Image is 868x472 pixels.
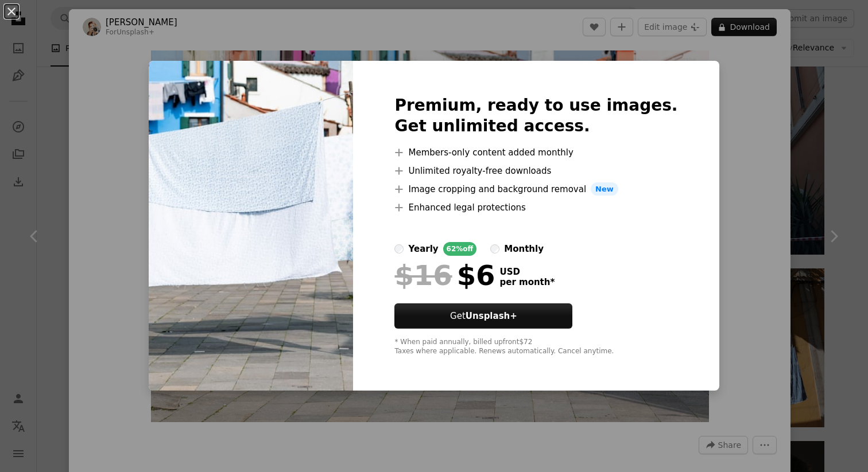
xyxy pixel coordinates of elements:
[408,242,438,256] div: yearly
[499,267,555,277] span: USD
[466,311,517,321] strong: Unsplash+
[504,242,544,256] div: monthly
[394,338,677,356] div: * When paid annually, billed upfront $72 Taxes where applicable. Renews automatically. Cancel any...
[394,201,677,214] li: Enhanced legal protections
[443,242,477,256] div: 62% off
[394,164,677,178] li: Unlimited royalty-free downloads
[591,182,618,196] span: New
[394,95,677,136] h2: Premium, ready to use images. Get unlimited access.
[394,260,452,290] span: $16
[394,303,572,329] button: GetUnsplash+
[394,260,495,290] div: $6
[394,146,677,159] li: Members-only content added monthly
[394,244,404,253] input: yearly62%off
[149,61,353,391] img: premium_photo-1677646868230-6cac7681aa94
[499,277,555,287] span: per month *
[394,182,677,196] li: Image cropping and background removal
[490,244,499,253] input: monthly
